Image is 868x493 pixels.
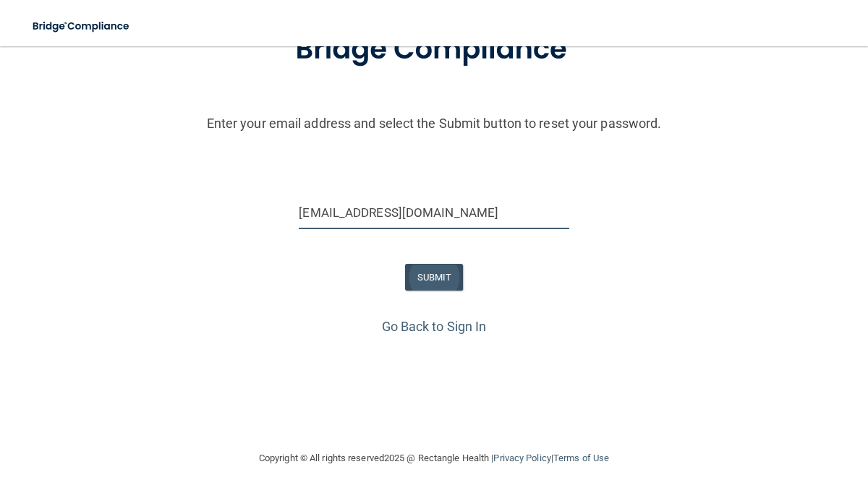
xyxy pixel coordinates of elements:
[493,453,550,463] a: Privacy Policy
[553,453,609,463] a: Terms of Use
[265,12,603,87] img: bridge_compliance_login_screen.278c3ca4.svg
[405,264,464,291] button: SUBMIT
[299,197,569,229] input: Email
[22,12,142,41] img: bridge_compliance_login_screen.278c3ca4.svg
[170,435,698,481] div: Copyright © All rights reserved 2025 @ Rectangle Health | |
[382,319,487,334] a: Go Back to Sign In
